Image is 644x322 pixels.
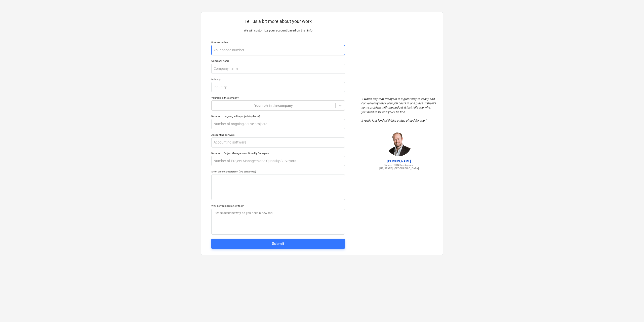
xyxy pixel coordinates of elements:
div: Submit [272,240,285,247]
div: Accounting software [211,133,345,136]
input: Company name [211,64,345,74]
div: Your role in the company [211,96,345,99]
div: Phone number [211,41,345,44]
input: Industry [211,82,345,92]
img: Jordan Cohen [386,131,412,156]
p: We will customize your account based on that info [211,28,345,33]
p: Partner - TITN Development [361,163,437,167]
input: Number of ongoing active projects [211,119,345,129]
input: Accounting software [211,137,345,148]
p: [US_STATE], [GEOGRAPHIC_DATA] [361,167,437,170]
div: Why do you need a new tool? [211,204,345,207]
div: Number of Project Managers and Quantity Surveyors [211,152,345,155]
div: Short project description (1-2 sentences) [211,170,345,173]
iframe: Chat Widget [619,298,644,322]
input: Number of Project Managers and Quantity Surveyors [211,156,345,166]
div: Industry [211,78,345,81]
div: Number of ongoing active projects (optional) [211,115,345,118]
div: Company name [211,59,345,62]
p: Tell us a bit more about your work [211,18,345,24]
input: Your phone number [211,45,345,55]
p: [PERSON_NAME] [361,159,437,163]
p: " I would say that Planyard is a great way to easily and conveniently track your job costs in one... [361,97,437,123]
button: Submit [211,239,345,249]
